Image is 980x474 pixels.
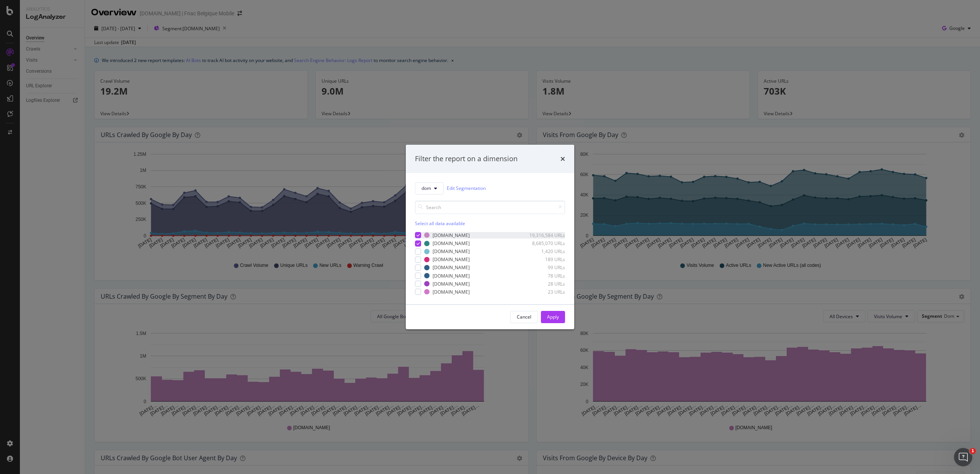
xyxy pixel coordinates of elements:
div: modal [406,145,574,329]
div: Filter the report on a dimension [415,154,518,164]
div: 1,420 URLs [528,248,565,255]
div: [DOMAIN_NAME] [433,240,470,247]
button: Cancel [510,311,538,323]
div: 78 URLs [528,273,565,279]
div: [DOMAIN_NAME] [433,289,470,295]
span: dom [421,185,431,191]
span: 1 [970,448,976,454]
iframe: Intercom live chat [954,448,972,466]
div: times [560,154,565,164]
div: 99 URLs [528,264,565,271]
div: 23 URLs [528,289,565,295]
div: 28 URLs [528,281,565,287]
a: Edit Segmentation [447,184,486,192]
div: [DOMAIN_NAME] [433,273,470,279]
div: 8,685,070 URLs [528,240,565,247]
div: [DOMAIN_NAME] [433,256,470,263]
div: 19,316,584 URLs [528,232,565,239]
div: [DOMAIN_NAME] [433,281,470,287]
input: Search [415,201,565,214]
div: [DOMAIN_NAME] [433,232,470,239]
div: 189 URLs [528,256,565,263]
div: Cancel [517,314,531,320]
div: Apply [547,314,559,320]
button: Apply [541,311,565,323]
div: [DOMAIN_NAME] [433,248,470,255]
div: [DOMAIN_NAME] [433,264,470,271]
button: dom [415,182,444,195]
div: Select all data available [415,220,565,227]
